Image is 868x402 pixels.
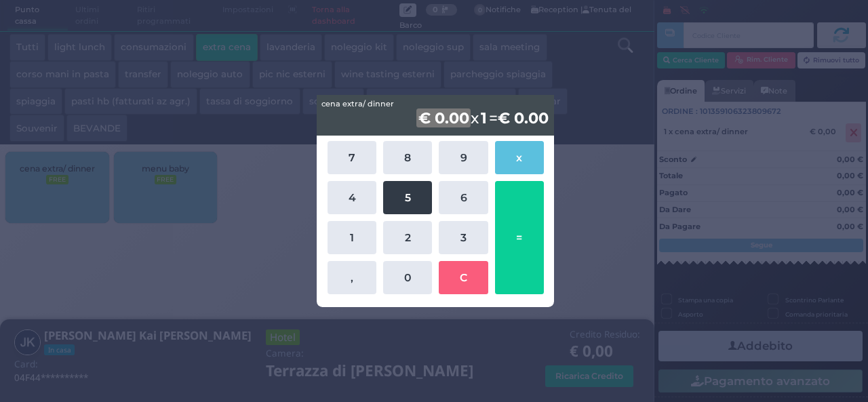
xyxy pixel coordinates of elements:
[439,261,488,294] button: C
[495,141,544,174] button: x
[383,221,432,254] button: 2
[439,181,488,214] button: 6
[328,141,376,174] button: 7
[439,141,488,174] button: 9
[383,141,432,174] button: 8
[495,181,544,294] button: =
[321,98,394,110] span: cena extra/ dinner
[498,108,549,127] b: € 0.00
[439,221,488,254] button: 3
[383,261,432,294] button: 0
[317,95,554,136] div: x =
[383,181,432,214] button: 5
[328,181,376,214] button: 4
[416,108,471,127] b: € 0.00
[479,108,489,127] b: 1
[328,221,376,254] button: 1
[328,261,376,294] button: ,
